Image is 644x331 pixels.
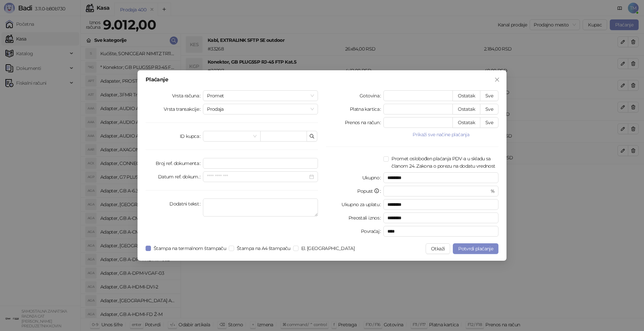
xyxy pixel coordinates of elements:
input: Popust [387,186,489,196]
input: Datum ref. dokum. [207,173,308,180]
label: Popust [357,186,383,196]
button: Otkaži [426,243,450,254]
button: Ostatak [452,117,480,128]
button: Close [492,74,502,85]
span: Štampa na termalnom štampaču [151,245,229,252]
span: Zatvori [492,77,502,82]
span: close [494,77,500,82]
label: Datum ref. dokum. [158,171,203,182]
span: Štampa na A4 štampaču [234,245,293,252]
label: Ukupno za uplatu [341,199,383,210]
label: Prenos na račun [345,117,384,128]
button: Ostatak [452,90,480,101]
label: Broj ref. dokumenta [156,158,203,169]
button: Ostatak [452,104,480,114]
label: Preostali iznos [348,213,384,223]
span: Potvrdi plaćanje [458,246,493,252]
span: Promet [207,91,314,101]
button: Prikaži sve načine plaćanja [383,131,498,139]
label: Vrsta računa [172,90,203,101]
button: Sve [480,104,498,114]
label: Povraćaj [361,226,383,237]
input: Broj ref. dokumenta [203,158,318,169]
label: Ukupno [362,172,384,183]
label: Platna kartica [350,104,383,114]
button: Potvrdi plaćanje [453,243,498,254]
label: ID kupca [180,131,203,142]
button: Sve [480,90,498,101]
label: Vrsta transakcije [164,104,203,114]
span: El. [GEOGRAPHIC_DATA] [299,245,358,252]
span: Prodaja [207,104,314,114]
label: Gotovina [360,90,383,101]
textarea: Dodatni tekst [203,198,318,217]
span: Promet oslobođen plaćanja PDV-a u skladu sa članom 24. Zakona o porezu na dodatu vrednost [389,155,498,170]
div: Plaćanje [146,77,498,82]
button: Sve [480,117,498,128]
label: Dodatni tekst [169,198,203,209]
